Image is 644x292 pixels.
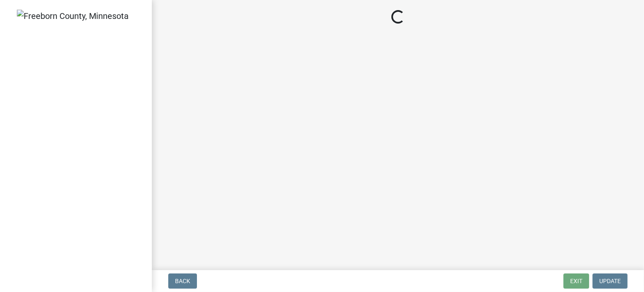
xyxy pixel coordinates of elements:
button: Exit [563,273,589,289]
button: Update [593,273,628,289]
button: Back [168,273,197,289]
span: Update [599,278,621,284]
span: Back [175,278,190,284]
img: Freeborn County, Minnesota [17,10,129,22]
